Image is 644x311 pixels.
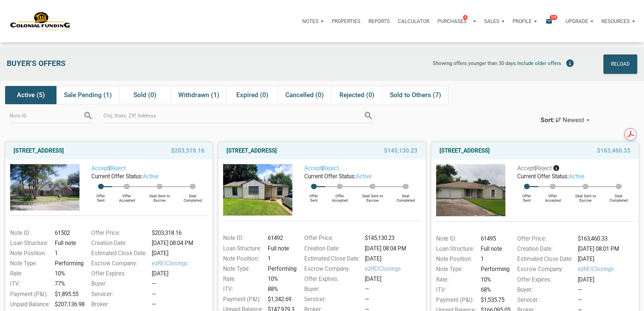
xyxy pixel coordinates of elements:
[152,280,211,288] div: —
[436,164,505,216] img: 574465
[7,239,52,247] div: Loan Structure:
[478,255,509,263] div: 1
[265,295,296,304] div: $1,342.69
[484,18,499,24] p: Sales
[143,173,159,180] span: active
[265,265,296,273] div: Performing
[52,259,83,268] div: Performing
[10,164,79,210] img: 583015
[597,11,639,31] a: Resources
[91,165,126,172] span: |
[478,275,509,284] div: 10%
[478,296,509,304] div: $1,535.75
[575,255,637,263] div: [DATE]
[301,234,363,242] div: Offer Price:
[285,91,324,99] span: Cancelled (0)
[365,285,424,293] div: —
[17,91,45,99] span: Active (5)
[265,275,296,283] div: 10%
[517,173,569,180] span: Current Offer Status:
[220,295,265,304] div: Payment (P&I):
[437,18,467,24] p: Purchases
[508,11,541,31] a: Profile
[568,189,604,203] div: Deal Sent to Escrow
[514,245,576,253] div: Creation Date:
[88,300,150,309] div: Broker:
[363,111,374,121] i: search
[433,235,478,243] div: Note ID:
[362,254,424,263] div: [DATE]
[220,254,265,263] div: Note Position:
[298,11,328,31] button: Notes
[478,235,509,243] div: 61495
[517,165,552,172] span: |
[362,234,424,242] div: $145,130.23
[301,295,363,304] div: Servicer:
[220,244,265,253] div: Loan Structure:
[142,189,178,203] div: Deal Sent to Escrow
[332,18,360,24] p: Properties
[433,11,480,31] button: Purchases5
[52,239,83,247] div: Full note
[7,269,52,278] div: Rate:
[178,189,208,203] div: Deal Completed
[516,189,538,203] div: Offer Sent
[52,269,83,278] div: 10%
[265,254,296,263] div: 1
[265,234,296,242] div: 61492
[364,11,394,31] button: Reports
[384,147,418,155] span: $145,130.23
[578,286,637,294] div: —
[91,165,109,172] a: Accept
[463,15,468,20] span: 5
[9,108,83,123] input: Note ID
[390,91,441,99] span: Sold to Others (7)
[538,189,568,203] div: Offer Accepted
[149,249,211,258] div: [DATE]
[433,275,478,284] div: Rate:
[575,245,637,253] div: [DATE] 08:01 PM
[569,173,585,180] span: active
[439,147,490,155] a: [STREET_ADDRESS]
[550,15,557,20] span: 174
[304,165,322,172] a: Accept
[110,165,126,172] a: Reject
[514,296,576,304] div: Servicer:
[514,255,576,263] div: Estimated Close Date:
[226,86,278,104] div: Expired (0)
[301,254,363,263] div: Estimated Close Date:
[562,11,597,31] button: Upgrade
[356,173,372,180] span: active
[331,86,382,104] div: Rejected (0)
[480,11,508,31] button: Sales
[88,229,150,237] div: Offer Price:
[220,275,265,283] div: Rate:
[220,234,265,242] div: Note ID:
[226,147,277,155] a: [STREET_ADDRESS]
[391,189,421,203] div: Deal Completed
[382,86,449,104] div: Sold to Others (7)
[328,11,364,31] a: Properties
[604,189,634,203] div: Deal Completed
[91,173,143,180] span: Current Offer Status:
[3,54,195,74] div: Buyer's Offers
[52,300,83,309] div: $207,136.98
[362,244,424,253] div: [DATE] 08:04 PM
[301,285,363,293] div: Buyer:
[7,290,52,298] div: Payment (P&I):
[514,286,576,294] div: Buyer:
[220,285,265,293] div: ITV:
[563,116,584,124] span: Newest
[478,245,509,253] div: Full note
[178,91,219,99] span: Withdrawn (1)
[533,111,596,130] button: Sort:Newest
[64,91,112,99] span: Sale Pending (1)
[578,265,637,273] span: ezREIClosings
[88,280,150,288] div: Buyer:
[514,235,576,243] div: Offer Price:
[83,111,93,121] i: search
[88,259,150,268] div: Escrow Company:
[236,91,268,99] span: Expired (0)
[301,265,363,273] div: Escrow Company:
